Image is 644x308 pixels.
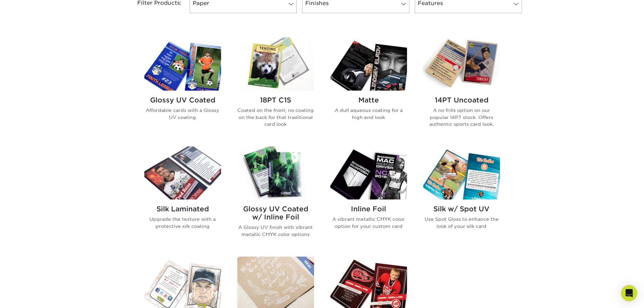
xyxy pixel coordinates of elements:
[330,38,407,138] a: Matte Trading Cards Matte A dull aqueous coating for a high end look
[237,224,314,238] p: A Glossy UV finish with vibrant metallic CMYK color options
[330,96,407,104] h2: Matte
[144,146,221,248] a: Silk Laminated Trading Cards Silk Laminated Upgrade the texture with a protective silk coating
[144,107,221,121] p: Affordable cards with a Glossy UV coating
[144,205,221,213] h2: Silk Laminated
[237,205,314,221] h2: Glossy UV Coated w/ Inline Foil
[237,38,314,91] img: 18PT C1S Trading Cards
[144,96,221,104] h2: Glossy UV Coated
[330,107,407,121] p: A dull aqueous coating for a high end look
[330,205,407,213] h2: Inline Foil
[423,146,500,199] img: Silk w/ Spot UV Trading Cards
[330,146,407,248] a: Inline Foil Trading Cards Inline Foil A vibrant metallic CMYK color option for your custom card
[330,38,407,91] img: Matte Trading Cards
[330,216,407,230] p: A vibrant metallic CMYK color option for your custom card
[297,257,314,277] img: New Product
[237,107,314,127] p: Coated on the front, no coating on the back for that traditional card look
[330,146,407,199] img: Inline Foil Trading Cards
[144,38,221,91] img: Glossy UV Coated Trading Cards
[144,216,221,230] p: Upgrade the texture with a protective silk coating
[423,216,500,230] p: Use Spot Gloss to enhance the look of your silk card
[423,146,500,248] a: Silk w/ Spot UV Trading Cards Silk w/ Spot UV Use Spot Gloss to enhance the look of your silk card
[237,38,314,138] a: 18PT C1S Trading Cards 18PT C1S Coated on the front, no coating on the back for that traditional ...
[237,146,314,248] a: Glossy UV Coated w/ Inline Foil Trading Cards Glossy UV Coated w/ Inline Foil A Glossy UV finish ...
[423,38,500,91] img: 14PT Uncoated Trading Cards
[423,96,500,104] h2: 14PT Uncoated
[423,38,500,138] a: 14PT Uncoated Trading Cards 14PT Uncoated A no frills option on our popular 14PT stock. Offers au...
[237,96,314,104] h2: 18PT C1S
[237,146,314,199] img: Glossy UV Coated w/ Inline Foil Trading Cards
[423,107,500,127] p: A no frills option on our popular 14PT stock. Offers authentic sports card look.
[423,205,500,213] h2: Silk w/ Spot UV
[144,146,221,199] img: Silk Laminated Trading Cards
[144,38,221,138] a: Glossy UV Coated Trading Cards Glossy UV Coated Affordable cards with a Glossy UV coating
[621,285,637,301] div: Open Intercom Messenger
